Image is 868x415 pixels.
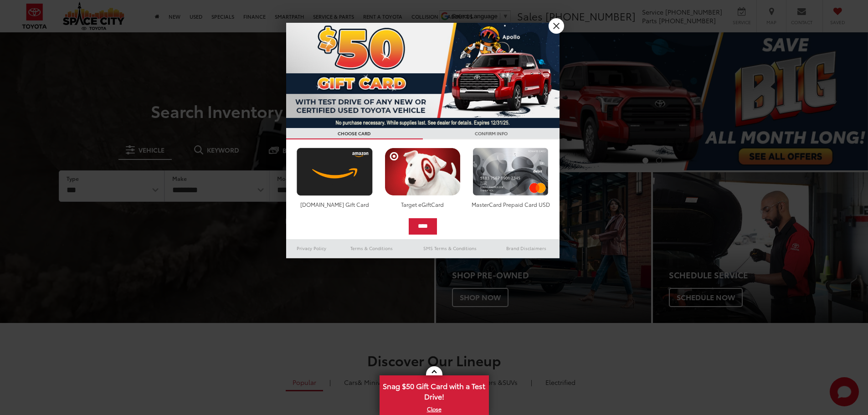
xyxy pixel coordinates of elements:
a: SMS Terms & Conditions [407,243,493,254]
a: Brand Disclaimers [493,243,560,254]
div: MasterCard Prepaid Card USD [470,200,551,208]
img: targetcard.png [382,148,463,196]
div: Target eGiftCard [382,200,463,208]
img: 53411_top_152338.jpg [286,23,560,128]
img: mastercard.png [470,148,551,196]
img: amazoncard.png [294,148,375,196]
a: Privacy Policy [286,243,337,254]
h3: CONFIRM INFO [423,128,560,139]
a: Terms & Conditions [337,243,406,254]
span: Snag $50 Gift Card with a Test Drive! [380,376,488,404]
div: [DOMAIN_NAME] Gift Card [294,200,375,208]
h3: CHOOSE CARD [286,128,423,139]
